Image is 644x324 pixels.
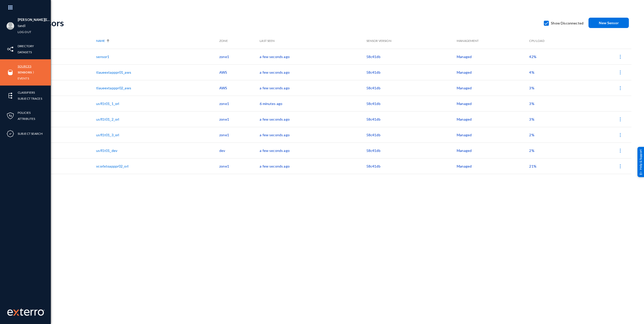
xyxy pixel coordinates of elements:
[457,49,529,64] td: Managed
[7,92,14,99] img: icon-elements.svg
[551,19,583,27] span: Show Disconnected
[366,33,457,49] th: Sensor Version
[457,96,529,111] td: Managed
[219,96,260,111] td: zone1
[96,101,119,106] a: usfl1t01_1_orl
[260,143,366,158] td: a few seconds ago
[260,96,366,111] td: 6 minutes ago
[18,29,31,35] a: Log out
[529,86,534,90] span: 3%
[529,55,536,59] span: 42%
[96,55,109,59] a: sensor1
[219,127,260,143] td: zone1
[219,111,260,127] td: zone1
[529,33,578,49] th: CPU Load
[96,117,119,121] a: usfl1t01_2_orl
[529,101,534,106] span: 3%
[260,127,366,143] td: a few seconds ago
[18,110,31,116] a: Policies
[260,33,366,49] th: Last Seen
[618,117,623,122] img: icon-more.svg
[366,80,457,96] td: 58c41db
[366,143,457,158] td: 58c41db
[618,148,623,153] img: icon-more.svg
[96,39,217,43] div: Name
[529,70,534,74] span: 4%
[599,21,619,25] span: New Sensor
[618,54,623,59] img: icon-more.svg
[18,49,32,55] a: Datasets
[18,90,35,95] a: Classifiers
[529,164,536,168] span: 21%
[18,69,32,75] a: Sensors
[96,70,131,74] a: tlaueextapppr01_aws
[366,127,457,143] td: 58c41db
[366,64,457,80] td: 58c41db
[588,18,629,28] button: New Sensor
[457,143,529,158] td: Managed
[33,33,96,49] th: Status
[366,158,457,174] td: 58c41db
[219,80,260,96] td: AWS
[457,64,529,80] td: Managed
[18,75,29,81] a: Events
[457,80,529,96] td: Managed
[618,132,623,138] img: icon-more.svg
[7,22,14,30] img: blank-profile-picture.png
[219,64,260,80] td: AWS
[3,2,18,13] img: app launcher
[96,133,119,137] a: usfl1t01_3_orl
[618,86,623,91] img: icon-more.svg
[529,133,534,137] span: 2%
[7,45,14,53] img: icon-inventory.svg
[219,143,260,158] td: dev
[7,130,14,138] img: icon-compliance.svg
[219,49,260,64] td: zone1
[260,158,366,174] td: a few seconds ago
[639,171,642,175] img: help_support.svg
[260,49,366,64] td: a few seconds ago
[7,69,14,76] img: icon-sources.svg
[18,96,42,101] a: Subject Traces
[637,147,644,177] div: Help & Support
[618,164,623,169] img: icon-more.svg
[457,111,529,127] td: Managed
[457,33,529,49] th: Management
[529,148,534,153] span: 2%
[18,43,34,49] a: Directory
[18,17,51,23] li: [PERSON_NAME][EMAIL_ADDRESS][PERSON_NAME][DOMAIN_NAME]
[18,116,35,122] a: Attributes
[457,158,529,174] td: Managed
[7,112,14,120] img: icon-policies.svg
[219,158,260,174] td: zone1
[18,131,43,137] a: Subject Search
[7,308,45,316] img: exterro-work-mark.svg
[529,117,534,121] span: 3%
[366,49,457,64] td: 58c41db
[260,64,366,80] td: a few seconds ago
[219,33,260,49] th: Zone
[18,63,31,69] a: Sources
[260,80,366,96] td: a few seconds ago
[457,127,529,143] td: Managed
[96,148,117,153] a: usfl1t01_dev
[13,310,19,316] img: exterro-logo.svg
[96,164,128,168] a: vcorlxtoapppr02_orl
[96,39,105,43] span: Name
[96,86,131,90] a: tlaueextapppr02_aws
[366,96,457,111] td: 58c41db
[618,70,623,75] img: icon-more.svg
[260,111,366,127] td: a few seconds ago
[33,18,539,28] div: Sensors
[18,23,25,29] a: tandl
[366,111,457,127] td: 58c41db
